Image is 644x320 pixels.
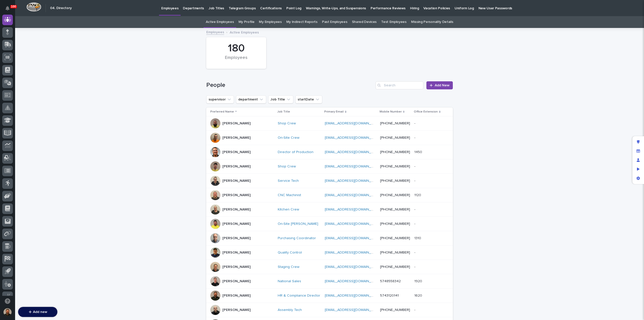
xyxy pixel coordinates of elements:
a: [EMAIL_ADDRESS][DOMAIN_NAME] [325,294,382,297]
a: On-Site [PERSON_NAME] [278,222,318,226]
p: - [414,264,416,269]
a: Purchasing Coordinator [278,236,316,240]
img: 1736555164131-43832dd5-751b-4058-ba23-39d91318e5a0 [5,56,14,65]
button: Open support chat [2,296,13,306]
a: [EMAIL_ADDRESS][DOMAIN_NAME] [325,122,382,125]
p: Preferred Name [210,109,234,115]
h1: People [206,82,374,89]
tr: [PERSON_NAME]National Sales [EMAIL_ADDRESS][DOMAIN_NAME] 574855834219201920 [206,274,453,289]
div: 180 [215,42,258,55]
a: [PHONE_NUMBER] [380,165,410,168]
p: Office Extension [414,109,438,115]
a: [EMAIL_ADDRESS][DOMAIN_NAME] [325,165,382,168]
p: [PERSON_NAME] [222,265,251,269]
tr: [PERSON_NAME]Shop Crew [EMAIL_ADDRESS][DOMAIN_NAME] [PHONE_NUMBER]-- [206,159,453,174]
a: HR & Compliance Director [278,294,320,298]
h2: 04. Directory [50,6,72,10]
p: 1450 [414,149,423,154]
p: Welcome 👋 [5,20,92,28]
img: Stacker [5,5,15,15]
a: Missing Personality Details [411,16,453,28]
a: My Indirect Reports [286,16,317,28]
p: [PERSON_NAME] [222,179,251,183]
a: [PHONE_NUMBER] [380,265,410,269]
p: - [414,178,416,183]
a: Shop Crew [278,121,296,126]
p: [PERSON_NAME] [222,193,251,197]
button: startDate [295,95,322,103]
a: [PHONE_NUMBER] [380,193,410,197]
a: [EMAIL_ADDRESS][DOMAIN_NAME] [325,222,382,226]
button: Start new chat [86,57,92,63]
p: [PERSON_NAME] [222,294,251,298]
a: Shared Devices [352,16,377,28]
div: Edit layout [634,137,643,147]
a: Staging Crew [278,265,299,269]
div: App settings [634,174,643,183]
a: Test Employees [381,16,407,28]
a: [EMAIL_ADDRESS][DOMAIN_NAME] [325,136,382,139]
p: [PERSON_NAME] [222,164,251,169]
a: [PHONE_NUMBER] [380,208,410,211]
a: [EMAIL_ADDRESS][DOMAIN_NAME] [325,236,382,240]
div: We're available if you need us! [17,61,64,65]
a: Assembly Tech [278,308,302,312]
button: users-avatar [2,307,13,317]
a: My Profile [238,16,255,28]
a: [EMAIL_ADDRESS][DOMAIN_NAME] [325,193,382,197]
button: Add new [18,307,57,317]
p: - [414,120,416,126]
a: [EMAIL_ADDRESS][DOMAIN_NAME] [325,279,382,283]
p: Mobile Number [380,109,402,115]
p: [PERSON_NAME] [222,136,251,140]
p: [PERSON_NAME] [222,236,251,240]
tr: [PERSON_NAME]HR & Compliance Director [EMAIL_ADDRESS][DOMAIN_NAME] 574312014116201620 [206,289,453,303]
p: - [414,135,416,140]
tr: [PERSON_NAME]On-Site [PERSON_NAME] [EMAIL_ADDRESS][DOMAIN_NAME] [PHONE_NUMBER]-- [206,217,453,231]
p: Job Title [277,109,290,115]
p: Active Employees [230,29,259,35]
p: [PERSON_NAME] [222,150,251,154]
a: [PHONE_NUMBER] [380,222,410,226]
tr: [PERSON_NAME]Quality Control [EMAIL_ADDRESS][DOMAIN_NAME] [PHONE_NUMBER]-- [206,245,453,260]
a: [EMAIL_ADDRESS][DOMAIN_NAME] [325,179,382,183]
p: [PERSON_NAME] [222,207,251,212]
a: CNC Machinist [278,193,301,197]
input: Search [376,81,423,89]
div: Employees [215,55,258,66]
span: Add New [435,84,450,87]
a: [PHONE_NUMBER] [380,236,410,240]
a: Powered byPylon [35,93,61,97]
button: department [236,95,266,103]
tr: [PERSON_NAME]CNC Machinist [EMAIL_ADDRESS][DOMAIN_NAME] [PHONE_NUMBER]11201120 [206,188,453,202]
p: [PERSON_NAME] [222,279,251,283]
a: [PHONE_NUMBER] [380,308,410,312]
a: [PHONE_NUMBER] [380,150,410,154]
p: Primary Email [324,109,344,115]
p: [PERSON_NAME] [222,222,251,226]
p: - [414,163,416,169]
p: [PERSON_NAME] [222,308,251,312]
p: [PERSON_NAME] [222,121,251,126]
p: 1620 [414,293,423,298]
a: Quality Control [278,251,302,255]
a: [EMAIL_ADDRESS][DOMAIN_NAME] [325,251,382,254]
a: [PHONE_NUMBER] [380,179,410,183]
p: 100 [11,5,16,8]
a: Active Employees [206,16,234,28]
a: Add New [426,81,453,89]
a: Director of Production [278,150,313,154]
button: supervisor [206,95,234,103]
tr: [PERSON_NAME]Staging Crew [EMAIL_ADDRESS][DOMAIN_NAME] [PHONE_NUMBER]-- [206,260,453,274]
a: On-Site Crew [278,136,299,140]
p: - [414,307,416,312]
a: [EMAIL_ADDRESS][DOMAIN_NAME] [325,308,382,312]
p: 1920 [414,278,423,283]
a: 5748558342 [380,279,401,283]
button: Job Title [268,95,293,103]
p: 1310 [414,235,422,240]
span: Help Docs [10,81,27,86]
img: Workspace Logo [26,2,41,12]
div: 📖 [5,81,9,85]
